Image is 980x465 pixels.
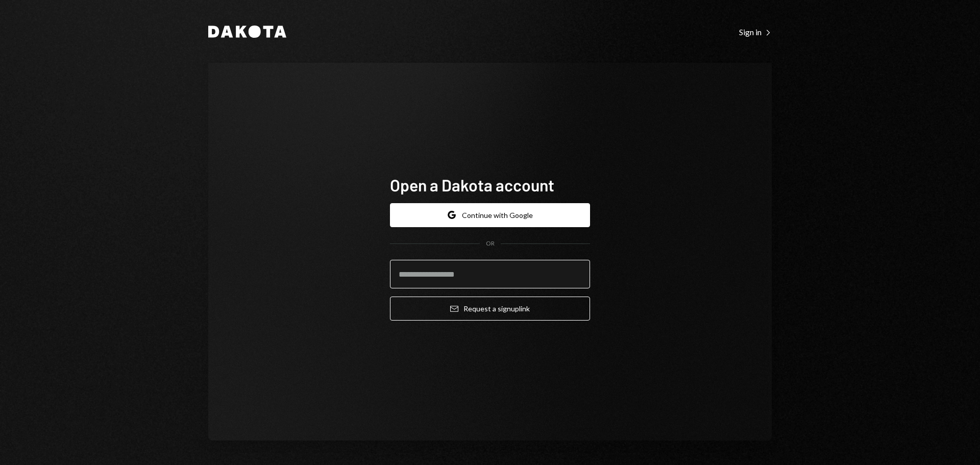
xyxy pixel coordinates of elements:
div: Sign in [739,27,772,37]
h1: Open a Dakota account [390,175,590,195]
button: Request a signuplink [390,297,590,321]
a: Sign in [739,26,772,37]
button: Continue with Google [390,203,590,227]
div: OR [486,239,495,248]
